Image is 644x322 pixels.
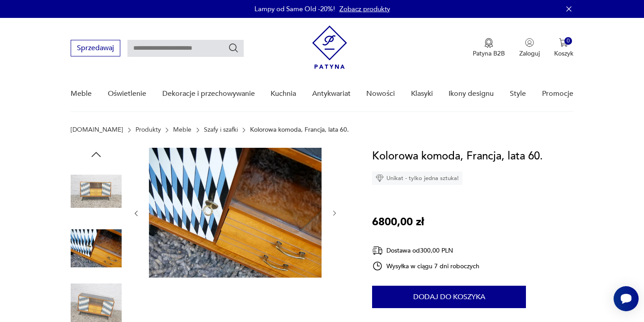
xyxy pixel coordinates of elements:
img: Zdjęcie produktu Kolorowa komoda, Francja, lata 60. [149,148,322,278]
button: Szukaj [228,43,239,53]
a: Ikona medaluPatyna B2B [473,38,505,58]
img: Zdjęcie produktu Kolorowa komoda, Francja, lata 60. [71,223,122,274]
img: Ikona diamentu [376,174,384,182]
a: Oświetlenie [108,77,146,111]
img: Zdjęcie produktu Kolorowa komoda, Francja, lata 60. [71,166,122,217]
button: Patyna B2B [473,38,505,58]
img: Ikona koszyka [559,38,568,47]
button: 0Koszyk [554,38,573,58]
a: Ikony designu [449,77,494,111]
p: 6800,00 zł [372,214,424,231]
p: Kolorowa komoda, Francja, lata 60. [250,126,349,133]
p: Koszyk [554,49,573,58]
div: Wysyłka w ciągu 7 dni roboczych [372,261,479,271]
img: Ikonka użytkownika [525,38,534,47]
a: Zobacz produkty [339,4,390,13]
a: Klasyki [411,77,433,111]
div: Dostawa od 300,00 PLN [372,245,479,256]
a: Sprzedawaj [71,46,120,52]
iframe: Smartsupp widget button [614,286,639,311]
p: Zaloguj [519,49,540,58]
img: Ikona medalu [484,38,493,48]
p: Patyna B2B [473,49,505,58]
button: Dodaj do koszyka [372,286,526,308]
div: Unikat - tylko jedna sztuka! [372,172,462,185]
a: Meble [173,126,191,133]
a: [DOMAIN_NAME] [71,126,123,133]
a: Dekoracje i przechowywanie [162,77,255,111]
a: Szafy i szafki [204,126,238,133]
a: Style [510,77,526,111]
a: Promocje [542,77,573,111]
img: Ikona dostawy [372,245,383,256]
h1: Kolorowa komoda, Francja, lata 60. [372,148,543,165]
img: Patyna - sklep z meblami i dekoracjami vintage [312,26,347,69]
button: Zaloguj [519,38,540,58]
button: Sprzedawaj [71,40,120,56]
a: Meble [71,77,92,111]
a: Antykwariat [312,77,351,111]
div: 0 [564,37,572,45]
a: Kuchnia [271,77,296,111]
a: Nowości [366,77,395,111]
p: Lampy od Same Old -20%! [254,4,335,13]
a: Produkty [136,126,161,133]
